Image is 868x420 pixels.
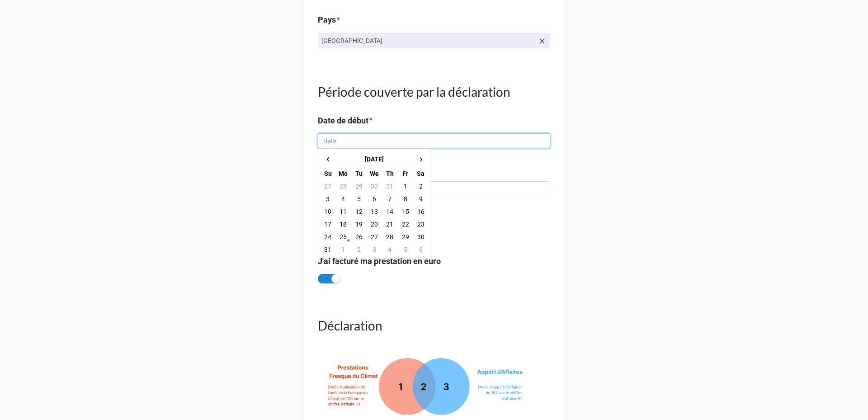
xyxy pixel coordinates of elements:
[382,205,397,218] td: 14
[351,193,367,205] td: 5
[397,167,413,180] th: Fr
[367,193,382,205] td: 6
[335,180,351,193] td: 28
[318,14,336,26] label: Pays
[367,231,382,243] td: 27
[382,193,397,205] td: 7
[351,231,367,243] td: 26
[321,151,335,166] span: ‹
[351,167,367,180] th: Tu
[413,243,429,256] td: 6
[320,167,335,180] th: Su
[351,243,367,256] td: 2
[397,231,413,243] td: 29
[335,193,351,205] td: 4
[320,218,335,231] td: 17
[367,218,382,231] td: 20
[414,151,428,166] span: ›
[318,84,550,100] h1: Période couverte par la déclaration
[335,205,351,218] td: 11
[367,180,382,193] td: 30
[335,218,351,231] td: 18
[351,218,367,231] td: 19
[318,317,550,334] h1: Déclaration
[351,180,367,193] td: 29
[397,243,413,256] td: 5
[367,167,382,180] th: We
[413,205,429,218] td: 16
[320,193,335,205] td: 3
[318,224,550,241] h1: Ma Facturation
[382,243,397,256] td: 4
[397,180,413,193] td: 1
[382,167,397,180] th: Th
[318,255,441,268] label: J'ai facturé ma prestation en euro
[367,205,382,218] td: 13
[413,180,429,193] td: 2
[382,180,397,193] td: 31
[318,133,550,149] input: Date
[397,193,413,205] td: 8
[413,167,429,180] th: Sa
[382,218,397,231] td: 21
[335,243,351,256] td: 1
[318,114,368,127] label: Date de début
[351,205,367,218] td: 12
[320,231,335,243] td: 24
[335,231,351,243] td: 25
[320,243,335,256] td: 31
[321,36,534,45] p: [GEOGRAPHIC_DATA]
[397,218,413,231] td: 22
[367,243,382,256] td: 3
[320,205,335,218] td: 10
[413,231,429,243] td: 30
[397,205,413,218] td: 15
[335,167,351,180] th: Mo
[413,193,429,205] td: 9
[318,181,550,197] input: Date
[413,218,429,231] td: 23
[320,180,335,193] td: 27
[382,231,397,243] td: 28
[335,151,413,167] th: [DATE]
